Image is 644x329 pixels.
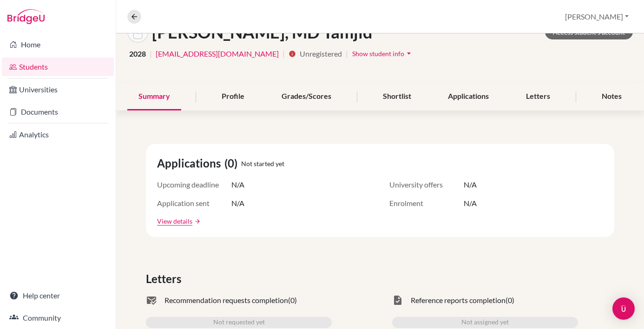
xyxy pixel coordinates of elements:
span: 2028 [129,48,146,59]
span: University offers [389,179,464,190]
span: Unregistered [300,48,342,59]
div: Grades/Scores [270,83,342,110]
span: Not started yet [241,159,284,168]
span: N/A [464,198,477,209]
a: arrow_forward [192,218,201,225]
span: (0) [224,155,241,172]
a: Documents [2,103,114,121]
div: Open Intercom Messenger [612,297,635,320]
a: Community [2,309,114,327]
span: Reference reports completion [411,295,506,306]
i: info [289,50,296,58]
span: | [346,48,348,59]
span: Application sent [157,198,231,209]
span: N/A [464,179,477,190]
span: Recommendation requests completion [164,295,288,306]
div: Notes [591,83,633,110]
button: [PERSON_NAME] [561,8,633,26]
span: (0) [506,295,514,306]
span: | [283,48,285,59]
span: Letters [146,271,185,287]
div: Summary [127,83,181,110]
div: Profile [210,83,256,110]
div: Applications [437,83,500,110]
button: Show student infoarrow_drop_down [352,46,414,61]
div: Shortlist [372,83,422,110]
a: Home [2,35,114,54]
div: Letters [515,83,561,110]
a: Help center [2,286,114,305]
a: Universities [2,80,114,99]
span: Enrolment [389,198,464,209]
span: task [392,295,403,306]
a: [EMAIL_ADDRESS][DOMAIN_NAME] [156,48,279,59]
span: Not assigned yet [461,317,509,328]
span: Not requested yet [213,317,265,328]
a: Students [2,58,114,76]
span: mark_email_read [146,295,157,306]
a: View details [157,216,192,226]
span: N/A [231,198,244,209]
span: Applications [157,155,224,172]
span: | [150,48,152,59]
span: Show student info [352,50,404,58]
a: Analytics [2,125,114,144]
span: Upcoming deadline [157,179,231,190]
i: arrow_drop_down [404,49,414,58]
span: N/A [231,179,244,190]
img: Bridge-U [7,9,45,24]
span: (0) [288,295,297,306]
